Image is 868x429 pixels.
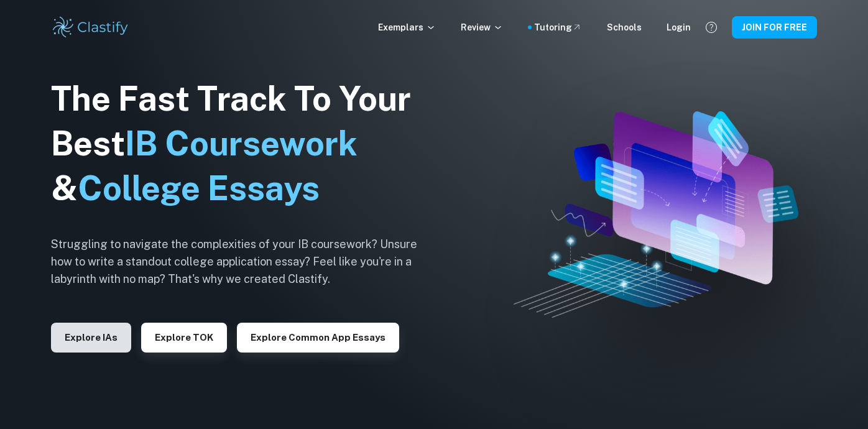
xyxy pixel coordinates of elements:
button: Explore Common App essays [237,323,399,353]
button: JOIN FOR FREE [732,16,817,39]
a: Explore IAs [51,331,131,343]
h1: The Fast Track To Your Best & [51,76,436,211]
span: IB Coursework [125,124,358,163]
a: Explore Common App essays [237,331,399,343]
p: Exemplars [378,21,436,34]
p: Review [461,21,503,34]
button: Explore TOK [141,323,227,353]
button: Explore IAs [51,323,131,353]
a: Explore TOK [141,331,227,343]
a: Login [667,21,691,34]
h6: Struggling to navigate the complexities of your IB coursework? Unsure how to write a standout col... [51,236,436,288]
img: Clastify logo [51,15,130,40]
img: Clastify hero [514,111,798,317]
button: Help and Feedback [701,17,722,38]
a: Schools [607,21,642,34]
a: Tutoring [534,21,582,34]
span: College Essays [78,168,320,208]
